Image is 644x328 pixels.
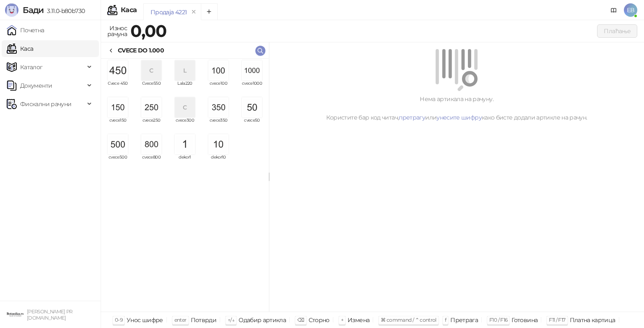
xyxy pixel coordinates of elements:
[381,317,436,323] span: ⌘ command / ⌃ control
[171,118,198,131] span: cvece300
[138,81,165,94] span: Cvece550
[108,134,128,154] img: Slika
[549,317,565,323] span: F11 / F17
[7,40,33,57] a: Каса
[445,317,446,323] span: f
[450,315,478,325] div: Претрага
[44,7,85,15] span: 3.11.0-b80b730
[201,3,218,20] button: Add tab
[242,60,262,81] img: Slika
[512,315,538,325] div: Готовина
[175,97,195,117] div: C
[106,23,129,39] div: Износ рачуна
[141,97,161,117] img: Slika
[108,60,128,81] img: Slika
[7,22,44,39] a: Почетна
[205,81,232,94] span: cvece100
[242,97,262,117] img: Slika
[175,134,195,154] img: Slika
[175,60,195,81] div: L
[138,155,165,168] span: cvece800
[27,309,73,321] small: [PERSON_NAME] PR [DOMAIN_NAME]
[191,315,217,325] div: Потврди
[171,81,198,94] span: Lala220
[205,155,232,168] span: dekor10
[20,77,52,94] span: Документи
[104,81,131,94] span: Cvece 450
[174,317,187,323] span: enter
[297,317,304,323] span: ⌫
[607,3,621,17] a: Документација
[23,5,44,15] span: Бади
[597,24,637,38] button: Плаћање
[279,94,634,122] div: Нема артикала на рачуну. Користите бар код читач, или како бисте додали артикле на рачун.
[239,315,286,325] div: Одабир артикла
[7,306,23,323] img: 64x64-companyLogo-0e2e8aaa-0bd2-431b-8613-6e3c65811325.png
[205,118,232,131] span: cvece350
[130,21,166,41] strong: 0,00
[208,97,229,117] img: Slika
[141,134,161,154] img: Slika
[5,3,18,17] img: Logo
[138,118,165,131] span: cvece250
[436,114,482,121] a: унесите шифру
[20,59,43,75] span: Каталог
[348,315,369,325] div: Измена
[118,46,164,55] div: CVECE DO 1.000
[108,97,128,117] img: Slika
[104,118,131,131] span: cvece150
[188,8,199,16] button: remove
[399,114,425,121] a: претрагу
[171,155,198,168] span: dekor1
[121,7,137,13] div: Каса
[309,315,330,325] div: Сторно
[239,118,265,131] span: cvece50
[341,317,343,323] span: +
[115,317,122,323] span: 0-9
[228,317,234,323] span: ↑/↓
[489,317,507,323] span: F10 / F16
[101,59,269,312] div: grid
[151,8,187,17] div: Продаја 4221
[141,60,161,81] div: C
[20,96,71,112] span: Фискални рачуни
[239,81,265,94] span: cvece1000
[208,60,229,81] img: Slika
[127,315,163,325] div: Унос шифре
[104,155,131,168] span: cvece500
[624,3,637,17] span: EB
[570,315,615,325] div: Платна картица
[208,134,229,154] img: Slika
